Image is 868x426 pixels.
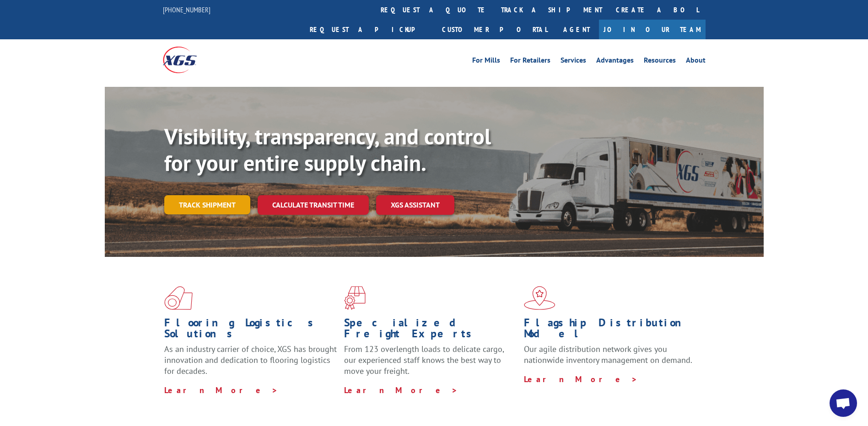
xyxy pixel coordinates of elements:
[303,20,435,39] a: Request a pickup
[344,317,517,344] h1: Specialized Freight Experts
[376,195,454,215] a: XGS ASSISTANT
[344,344,517,384] p: From 123 overlength loads to delicate cargo, our experienced staff knows the best way to move you...
[344,385,458,395] a: Learn More >
[830,389,857,417] a: Open chat
[644,57,676,67] a: Resources
[686,57,706,67] a: About
[164,195,250,214] a: Track shipment
[472,57,500,67] a: For Mills
[164,385,278,395] a: Learn More >
[561,57,586,67] a: Services
[344,286,366,310] img: xgs-icon-focused-on-flooring-red
[164,317,337,344] h1: Flooring Logistics Solutions
[524,374,638,384] a: Learn More >
[524,344,692,365] span: Our agile distribution network gives you nationwide inventory management on demand.
[164,286,193,310] img: xgs-icon-total-supply-chain-intelligence-red
[164,122,491,177] b: Visibility, transparency, and control for your entire supply chain.
[435,20,554,39] a: Customer Portal
[524,286,555,310] img: xgs-icon-flagship-distribution-model-red
[164,344,337,376] span: As an industry carrier of choice, XGS has brought innovation and dedication to flooring logistics...
[524,317,697,344] h1: Flagship Distribution Model
[596,57,634,67] a: Advantages
[163,5,210,14] a: [PHONE_NUMBER]
[599,20,706,39] a: Join Our Team
[510,57,550,67] a: For Retailers
[554,20,599,39] a: Agent
[258,195,369,215] a: Calculate transit time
